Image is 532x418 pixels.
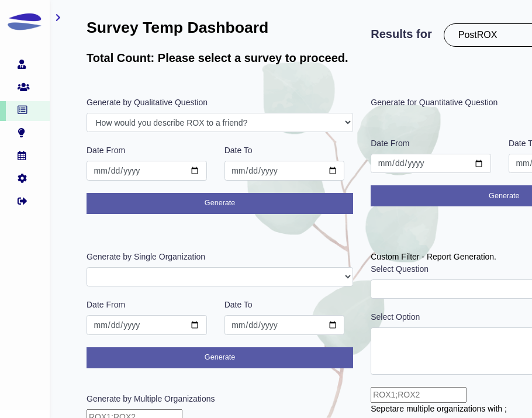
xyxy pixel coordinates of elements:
label: Date From [87,299,125,311]
input: ROX1;ROX2 [371,387,467,403]
label: Date To [224,299,253,311]
label: Date From [371,137,409,150]
div: Total Count: Please select a survey to proceed. [87,49,353,67]
label: Generate by Qualitative Question [87,96,208,109]
a: toggle-sidebar [56,12,61,24]
label: Date From [87,144,125,157]
img: main_logo.svg [6,4,44,42]
label: Generate by Single Organization [87,251,205,263]
label: Generate by Multiple Organizations [87,393,215,405]
label: Generate for Quantitative Question [371,96,498,109]
label: Select Option [371,311,420,323]
button: Generate [87,347,353,368]
label: Select Question [371,263,429,275]
a: education [1,128,44,140]
button: Generate [87,193,353,214]
label: Date To [224,144,253,157]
